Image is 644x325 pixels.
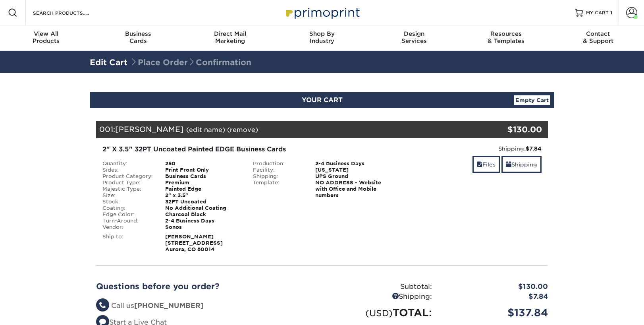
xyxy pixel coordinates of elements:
[159,211,247,218] div: Charcoal Black
[184,30,276,37] span: Direct Mail
[309,161,397,167] div: 2-4 Business Days
[159,224,247,230] div: Sonos
[159,180,247,186] div: Premium
[159,161,247,167] div: 250
[552,25,644,51] a: Contact& Support
[460,30,552,44] div: & Templates
[282,4,362,21] img: Primoprint
[227,126,258,133] a: (remove)
[96,282,316,291] h2: Questions before you order?
[501,156,542,173] a: Shipping
[309,167,397,173] div: [US_STATE]
[96,180,159,186] div: Product Type:
[96,167,159,173] div: Sides:
[159,218,247,224] div: 2-4 Business Days
[552,30,644,44] div: & Support
[184,30,276,44] div: Marketing
[159,167,247,173] div: Print Front Only
[96,192,159,199] div: Size:
[247,167,310,173] div: Facility:
[92,30,184,37] span: Business
[438,282,554,292] div: $130.00
[506,161,511,168] span: shipping
[96,161,159,167] div: Quantity:
[159,199,247,205] div: 32PT Uncoated
[159,192,247,199] div: 2" x 3.5"
[96,186,159,192] div: Majestic Type:
[552,30,644,37] span: Contact
[276,30,368,44] div: Industry
[438,305,554,320] div: $137.84
[96,211,159,218] div: Edge Color:
[96,121,472,138] div: 001:
[365,308,393,318] small: (USD)
[403,145,542,153] div: Shipping:
[159,205,247,211] div: No Additional Coating
[514,95,550,105] a: Empty Cart
[96,218,159,224] div: Turn-Around:
[115,125,184,133] span: [PERSON_NAME]
[368,30,460,44] div: Services
[165,234,223,252] strong: [PERSON_NAME] [STREET_ADDRESS] Aurora, CO 80014
[276,25,368,51] a: Shop ByIndustry
[309,173,397,180] div: UPS Ground
[96,199,159,205] div: Stock:
[460,30,552,37] span: Resources
[322,305,438,320] div: TOTAL:
[96,173,159,180] div: Product Category:
[102,145,391,154] div: 2" X 3.5" 32PT Uncoated Painted EDGE Business Cards
[96,224,159,230] div: Vendor:
[96,205,159,211] div: Coating:
[586,10,609,16] span: MY CART
[247,161,310,167] div: Production:
[368,25,460,51] a: DesignServices
[309,180,397,199] div: NO ADDRESS - Website with Office and Mobile numbers
[460,25,552,51] a: Resources& Templates
[322,292,438,302] div: Shipping:
[32,8,110,17] input: SEARCH PRODUCTS.....
[472,124,542,135] div: $130.00
[130,58,251,67] span: Place Order Confirmation
[438,292,554,302] div: $7.84
[276,30,368,37] span: Shop By
[247,173,310,180] div: Shipping:
[186,126,225,133] a: (edit name)
[92,25,184,51] a: BusinessCards
[472,156,500,173] a: Files
[92,30,184,44] div: Cards
[159,173,247,180] div: Business Cards
[90,58,127,67] a: Edit Cart
[96,234,159,253] div: Ship to:
[96,301,316,311] li: Call us
[477,161,482,168] span: files
[322,282,438,292] div: Subtotal:
[247,180,310,199] div: Template:
[159,186,247,192] div: Painted Edge
[184,25,276,51] a: Direct MailMarketing
[302,96,343,104] span: YOUR CART
[368,30,460,37] span: Design
[134,302,204,310] strong: [PHONE_NUMBER]
[526,145,542,152] strong: $7.84
[610,10,612,15] span: 1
